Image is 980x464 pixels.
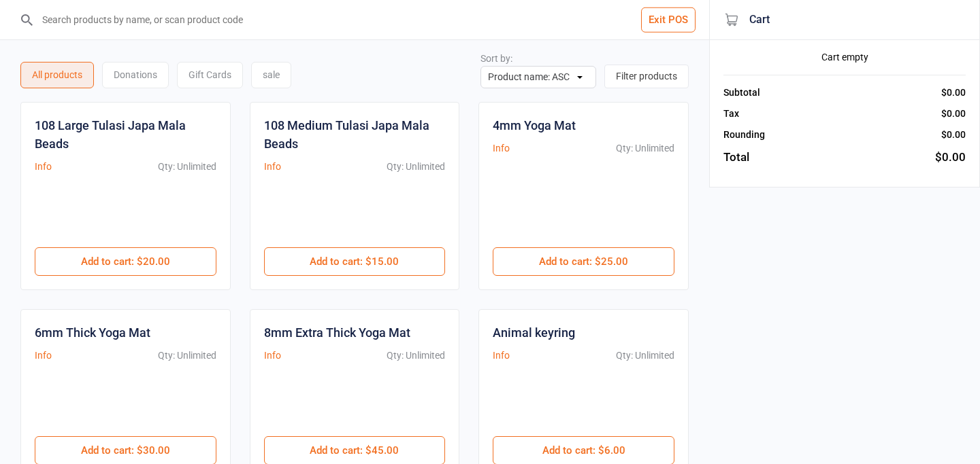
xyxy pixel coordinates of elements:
div: $0.00 [941,128,966,142]
div: 8mm Extra Thick Yoga Mat [264,323,410,342]
div: Gift Cards [177,62,243,88]
div: $0.00 [941,107,966,121]
button: Info [35,349,52,363]
div: 108 Large Tulasi Japa Mala Beads [35,116,216,153]
button: Filter products [604,65,689,88]
button: Exit POS [641,7,696,33]
div: Qty: Unlimited [387,160,445,174]
button: Info [493,349,510,363]
button: Info [493,141,510,156]
label: Sort by: [480,53,512,64]
div: Donations [102,62,169,88]
button: Add to cart: $15.00 [264,247,446,276]
button: Info [264,160,281,174]
button: Add to cart: $20.00 [35,247,216,276]
button: Info [35,160,52,174]
div: 6mm Thick Yoga Mat [35,323,150,342]
div: Qty: Unlimited [158,349,216,363]
div: sale [251,62,291,88]
div: Qty: Unlimited [616,349,674,363]
div: Qty: Unlimited [616,141,674,156]
div: Total [723,149,749,166]
div: All products [20,62,94,88]
div: Tax [723,107,739,121]
button: Info [264,349,281,363]
div: Qty: Unlimited [158,160,216,174]
div: 108 Medium Tulasi Japa Mala Beads [264,116,446,153]
button: Add to cart: $25.00 [493,247,674,276]
div: Rounding [723,128,765,142]
div: Qty: Unlimited [387,349,445,363]
div: 4mm Yoga Mat [493,116,576,135]
div: Animal keyring [493,323,575,342]
div: $0.00 [935,149,966,166]
div: Subtotal [723,86,760,100]
div: Cart empty [723,50,966,65]
div: $0.00 [941,86,966,100]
